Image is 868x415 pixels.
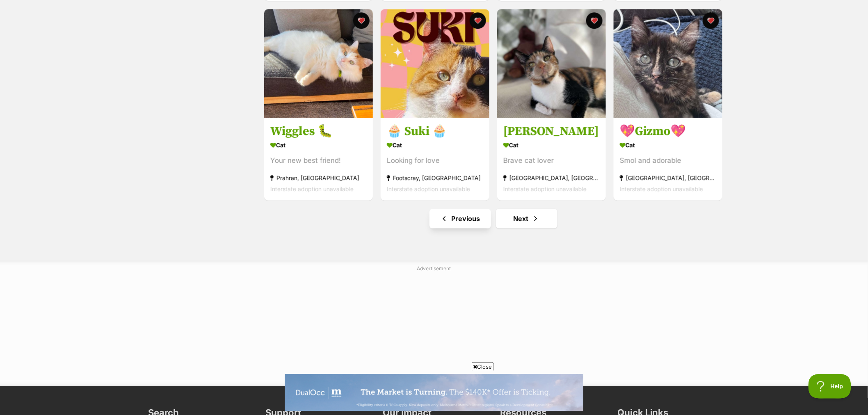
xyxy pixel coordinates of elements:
a: [PERSON_NAME] Cat Brave cat lover [GEOGRAPHIC_DATA], [GEOGRAPHIC_DATA] Interstate adoption unavai... [497,117,606,201]
h3: Wiggles 🐛 [270,123,367,139]
img: Wiggles 🐛 [264,9,373,118]
iframe: Help Scout Beacon - Open [809,374,852,399]
iframe: Advertisement [235,276,633,378]
h3: 🧁 Suki 🧁 [387,123,483,139]
a: 💖Gizmo💖 Cat Smol and adorable [GEOGRAPHIC_DATA], [GEOGRAPHIC_DATA] Interstate adoption unavailabl... [614,117,722,201]
span: Interstate adoption unavailable [620,185,703,192]
div: Looking for love [387,155,483,166]
a: Previous page [429,209,491,228]
div: Cat [503,139,600,151]
button: favourite [586,12,603,29]
span: Interstate adoption unavailable [387,185,470,192]
div: Cat [620,139,716,151]
a: Next page [496,209,557,228]
a: Wiggles 🐛 Cat Your new best friend! Prahran, [GEOGRAPHIC_DATA] Interstate adoption unavailable fa... [264,117,373,201]
span: Close [472,363,494,371]
div: [GEOGRAPHIC_DATA], [GEOGRAPHIC_DATA] [503,172,600,183]
img: 🧁 Suki 🧁 [381,9,489,118]
img: 💖Gizmo💖 [614,9,722,118]
div: Smol and adorable [620,155,716,166]
button: favourite [703,12,719,29]
div: Your new best friend! [270,155,367,166]
nav: Pagination [263,209,723,228]
span: Interstate adoption unavailable [270,185,354,192]
div: Footscray, [GEOGRAPHIC_DATA] [387,172,483,183]
div: Brave cat lover [503,155,600,166]
div: Cat [270,139,367,151]
button: favourite [353,12,370,29]
a: 🧁 Suki 🧁 Cat Looking for love Footscray, [GEOGRAPHIC_DATA] Interstate adoption unavailable favourite [381,117,489,201]
div: [GEOGRAPHIC_DATA], [GEOGRAPHIC_DATA] [620,172,716,183]
button: favourite [470,12,486,29]
span: Interstate adoption unavailable [503,185,587,192]
img: Grisela [497,9,606,118]
div: Cat [387,139,483,151]
h3: 💖Gizmo💖 [620,123,716,139]
h3: [PERSON_NAME] [503,123,600,139]
iframe: Advertisement [285,374,583,411]
div: Prahran, [GEOGRAPHIC_DATA] [270,172,367,183]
